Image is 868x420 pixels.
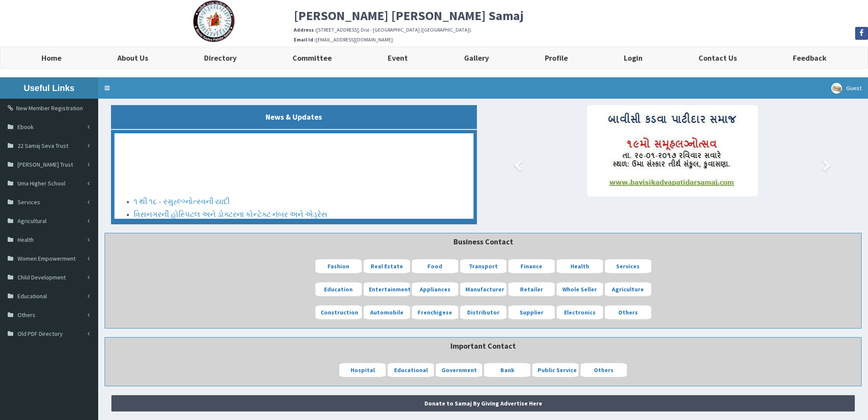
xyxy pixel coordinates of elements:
b: Supplier [520,308,544,316]
b: Others [594,366,614,374]
span: 22 Samaj Seva Trust [18,142,68,150]
a: Automobile [363,305,410,320]
b: Email Id : [294,36,316,43]
span: Educational [18,292,47,300]
b: Distributor [467,308,500,316]
h6: [STREET_ADDRESS], Dist - [GEOGRAPHIC_DATA] ([GEOGRAPHIC_DATA]). [294,27,868,32]
a: Government [435,363,482,377]
img: image [587,105,758,197]
b: Transport [469,262,498,270]
a: Entertainment [363,282,410,297]
span: Child Development [18,273,66,281]
a: Contact Us [671,47,765,68]
b: Home [41,53,61,63]
a: Frenchigese [412,305,459,320]
a: Electronics [556,305,603,320]
a: Public Service [532,363,579,377]
span: Others [18,311,35,319]
a: Feedback [765,47,855,68]
b: Feedback [793,53,827,63]
b: Bank [500,366,514,374]
span: Guest [846,84,862,92]
a: Gallery [436,47,517,68]
b: Directory [204,53,237,63]
b: Electronics [564,308,596,316]
a: Guest [825,77,868,99]
span: Women Empowerment [18,255,76,262]
b: Real Estate [371,262,403,270]
b: Login [624,53,643,63]
b: Retailer [520,285,543,293]
b: Important Contact [450,341,516,351]
a: મહેસાણાના ડોક્ટર કોન્ટેક્ટ નંબર [134,214,234,224]
a: Whole Seller [556,282,603,297]
b: Finance [520,262,542,270]
a: વિસનગરની હોસ્પિટલ અને ડોક્ટરના કોન્ટેક્ટ નંબર અને એડ્રેસ [134,202,327,211]
b: Entertainment [369,285,411,293]
b: Others [618,308,638,316]
h6: [EMAIL_ADDRESS][DOMAIN_NAME] [294,37,868,42]
span: Agricultural [18,217,47,225]
a: Transport [460,259,507,273]
b: Frenchigese [418,308,452,316]
a: Event [360,47,436,68]
b: Useful Links [24,83,75,93]
a: Educational [387,363,434,377]
a: Committee [265,47,360,68]
b: Hospital [351,366,375,374]
span: Services [18,198,40,206]
a: Login [596,47,670,68]
span: Health [18,236,34,244]
a: Bank [484,363,531,377]
a: Supplier [508,305,555,320]
b: Food [427,262,442,270]
a: About Us [89,47,176,68]
b: Educational [394,366,428,374]
a: Agriculture [605,282,652,297]
b: Committee [292,53,332,63]
a: Health [556,259,603,273]
b: Education [324,285,353,293]
b: Fashion [327,262,349,270]
b: News & Updates [266,112,322,122]
b: Public Service [538,366,577,374]
a: Hospital [339,363,386,377]
a: Retailer [508,282,555,297]
a: Others [605,305,652,320]
img: User Image [831,83,842,94]
a: Food [412,259,459,273]
a: Real Estate [363,259,410,273]
b: Whole Seller [562,285,597,293]
a: Distributor [460,305,507,320]
a: Finance [508,259,555,273]
a: Construction [315,305,362,320]
b: Automobile [370,308,403,316]
span: Uma Higher School [18,179,65,187]
b: Services [616,262,640,270]
b: Business Contact [453,237,513,247]
b: About Us [117,53,148,63]
span: Ebook [18,123,34,131]
a: Services [605,259,652,273]
b: Gallery [464,53,489,63]
b: Contact Us [698,53,737,63]
a: ૧ થી ૧૮ - સ્મુહ્લ્ગ્નોત્સ્વની યાદી [134,189,230,199]
b: [PERSON_NAME] [PERSON_NAME] Samaj [294,7,523,23]
a: Manufacturer [460,282,507,297]
a: Profile [517,47,596,68]
b: Address : [294,26,316,33]
b: Government [441,366,477,374]
a: Directory [176,47,264,68]
a: Others [580,363,627,377]
span: [PERSON_NAME] Trust [18,161,73,168]
b: Profile [545,53,568,63]
b: Agriculture [612,285,644,293]
b: Event [388,53,408,63]
b: Construction [321,308,358,316]
span: Old PDF Directory [18,330,63,338]
strong: Donate to Samaj By Giving Advertise Here [424,399,542,407]
b: Health [570,262,589,270]
b: Appliances [420,285,450,293]
b: Manufacturer [465,285,504,293]
a: Fashion [315,259,362,273]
